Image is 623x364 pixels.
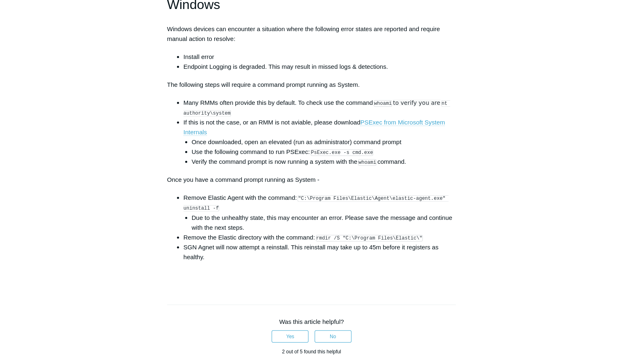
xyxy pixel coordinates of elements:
p: Once you have a command prompt running as System - [167,175,456,185]
li: Once downloaded, open an elevated (run as administrator) command prompt [192,137,456,147]
li: Install error [184,52,456,62]
li: Many RMMs often provide this by default. To check use the command [184,98,456,118]
button: This article was not helpful [315,330,351,343]
li: Remove Elastic Agent with the command: [184,193,456,232]
li: SGN Agnet will now attempt a reinstall. This reinstall may take up to 45m before it registers as ... [184,242,456,262]
button: This article was helpful [272,330,308,343]
li: If this is not the case, or an RMM is not aviable, please download [184,118,456,167]
span: 2 out of 5 found this helpful [282,349,341,355]
code: whoami [358,159,376,166]
span: Was this article helpful? [279,318,344,325]
li: Verify the command prompt is now running a system with the command. [192,157,456,167]
li: Remove the Elastic directory with the command: [184,233,456,242]
p: The following steps will require a command prompt running as System. [167,80,456,90]
li: Use the following command to run PSExec: [192,147,456,157]
a: PSExec from Microsoft System Internals [184,119,445,136]
li: Endpoint Logging is degraded. This may result in missed logs & detections. [184,62,456,72]
code: PsExec.exe -s cmd.exe [310,149,373,156]
code: nt authority\system [184,100,451,117]
span: to verify you are [393,99,440,106]
li: Due to the unhealthy state, this may encounter an error. Please save the message and continue wit... [192,213,456,233]
code: "C:\Program Files\Elastic\Agent\elastic-agent.exe" uninstall -f [184,195,449,212]
p: Windows devices can encounter a situation where the following error states are reported and requi... [167,24,456,44]
code: whoami [374,100,392,107]
code: rmdir /S "C:\Program Files\Elastic\" [316,235,423,242]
